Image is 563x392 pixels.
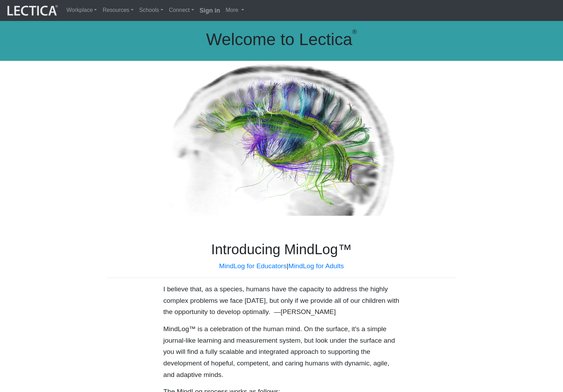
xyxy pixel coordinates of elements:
[219,262,287,270] a: MindLog for Educators
[197,3,223,18] a: Sign in
[165,61,398,216] img: Human Connectome Project Image
[163,284,400,318] p: I believe that, as a species, humans have the capacity to address the highly complex problems we ...
[107,241,456,258] h1: Introducing MindLog™
[100,3,136,17] a: Resources
[163,323,400,380] p: MindLog™ is a celebration of the human mind. On the surface, it's a simple journal-like learning ...
[107,261,456,272] p: |
[223,3,247,17] a: More
[6,4,58,17] img: lecticalive
[166,3,197,17] a: Connect
[200,7,220,14] strong: Sign in
[288,262,344,270] a: MindLog for Adults
[352,28,357,35] sup: ®
[136,3,166,17] a: Schools
[64,3,100,17] a: Workplace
